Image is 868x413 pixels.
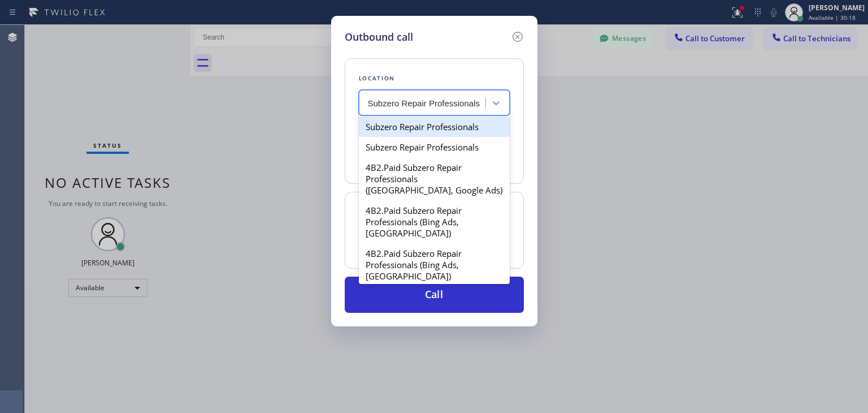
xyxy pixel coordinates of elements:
[345,277,524,313] button: Call
[359,157,510,200] div: 4B2.Paid Subzero Repair Professionals ([GEOGRAPHIC_DATA], Google Ads)
[359,200,510,243] div: 4B2.Paid Subzero Repair Professionals (Bing Ads, [GEOGRAPHIC_DATA])
[359,117,510,137] div: Subzero Repair Professionals
[359,72,510,84] div: Location
[359,243,510,286] div: 4B2.Paid Subzero Repair Professionals (Bing Ads, [GEOGRAPHIC_DATA])
[345,29,413,45] h5: Outbound call
[359,137,510,157] div: Subzero Repair Professionals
